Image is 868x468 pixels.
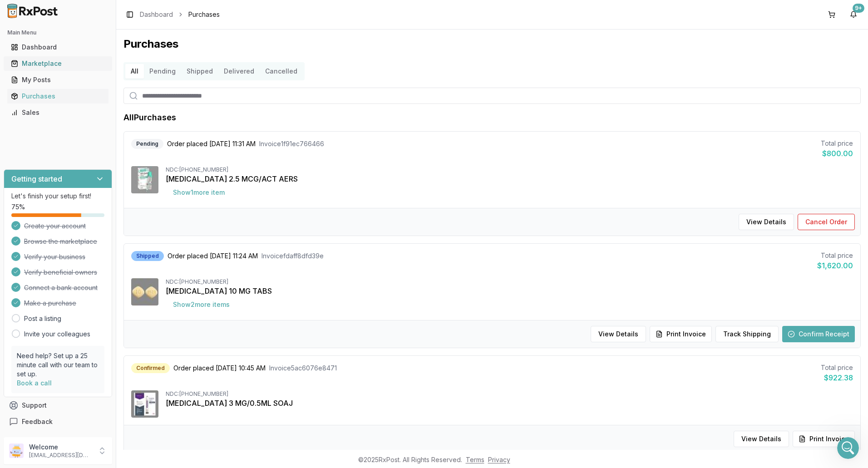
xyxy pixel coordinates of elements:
div: JEFFREY says… [7,137,174,158]
button: Dashboard [4,40,112,54]
a: Marketplace [7,55,108,72]
span: Invoice 1f91ec766466 [259,139,324,148]
span: Feedback [22,417,53,426]
a: Purchases [7,88,108,104]
a: Dashboard [7,39,108,55]
div: on it! [7,89,39,109]
div: so its not showing shipping for refrigerated item? [40,163,167,181]
span: Make a purchase [24,299,76,308]
button: Show1more item [166,184,232,201]
span: Order placed [DATE] 11:31 AM [167,139,256,148]
nav: breadcrumb [140,10,220,19]
button: go back [6,4,23,21]
div: NDC: [PHONE_NUMBER] [166,166,853,173]
button: Confirm Receipt [782,326,855,342]
span: Verify your business [24,252,85,261]
h1: All Purchases [123,111,176,124]
textarea: Message… [8,278,174,294]
div: [MEDICAL_DATA] 10 MG TABS [166,286,853,296]
div: 9+ [853,4,864,13]
div: Total price [821,139,853,148]
div: Sales [11,108,105,117]
button: All [125,64,144,79]
button: View Details [739,214,794,230]
img: User avatar [9,443,24,458]
span: Connect a bank account [24,283,98,292]
img: RxPost Logo [4,4,62,18]
a: Privacy [488,456,510,463]
div: Marketplace [11,59,105,68]
button: Send a message… [156,294,170,308]
p: [EMAIL_ADDRESS][DOMAIN_NAME] [29,452,92,459]
a: Cancelled [260,64,303,79]
div: Manuel says… [7,194,174,230]
div: NDC: [PHONE_NUMBER] [166,390,853,398]
div: Manuel says… [7,89,174,110]
div: This is [PERSON_NAME], I thought there was a cost for shipping because its a cold item? [40,235,167,262]
img: Spiriva Respimat 2.5 MCG/ACT AERS [131,166,158,193]
div: on it! [15,95,31,104]
div: JEFFREY says… [7,158,174,194]
div: MOunjaro in cart! [7,110,77,130]
p: Welcome [29,443,92,452]
button: View Details [734,431,789,447]
div: so its not showing shipping for refrigerated item? [33,158,174,187]
button: View Details [591,326,646,342]
div: Total price [821,363,853,372]
a: Shipped [181,64,218,79]
div: Dashboard [11,43,105,52]
div: This is [PERSON_NAME], I thought there was a cost for shipping because its a cold item? [33,230,174,267]
a: Dashboard [140,10,173,19]
h3: Getting started [11,173,62,184]
img: Farxiga 10 MG TABS [131,278,158,305]
div: Close [159,4,176,20]
div: What do you mean sorry? Like the charge for shipping? [7,194,149,222]
div: Total price [817,251,853,260]
button: Gif picker [29,297,36,305]
div: My Posts [11,75,105,84]
div: Manuel says… [7,110,174,138]
a: Post a listing [24,314,61,323]
a: Sales [7,104,108,121]
a: Delivered [218,64,260,79]
div: Just 1? [7,35,43,55]
div: Shipped [131,251,164,261]
div: or does it show up once i order [61,268,174,288]
button: Sales [4,105,112,120]
h1: [PERSON_NAME] [44,5,103,11]
button: Track Shipping [715,326,779,342]
p: Let's finish your setup first! [11,192,104,201]
a: Book a call [17,379,52,387]
div: yes [149,62,174,82]
div: Confirmed [131,363,170,373]
h1: Purchases [123,37,861,51]
a: Terms [466,456,484,463]
button: Upload attachment [43,297,50,305]
span: Browse the marketplace [24,237,97,246]
div: Purchases [11,92,105,101]
h2: Main Menu [7,29,108,36]
div: $1,620.00 [817,260,853,271]
div: What do you mean sorry? Like the charge for shipping? [15,199,142,217]
span: Purchases [188,10,220,19]
button: Support [4,397,112,414]
div: yes [156,68,167,77]
span: Order placed [DATE] 10:45 AM [173,364,266,373]
span: Verify beneficial owners [24,268,97,277]
button: Emoji picker [14,297,21,305]
span: Invoice fdaff8dfd39e [261,251,324,261]
div: Pending [131,139,163,149]
iframe: Intercom live chat [837,437,859,459]
button: Pending [144,64,181,79]
div: [MEDICAL_DATA] 2.5 MCG/ACT AERS [166,173,853,184]
button: Purchases [4,89,112,103]
span: Create your account [24,222,86,231]
img: Profile image for Manuel [26,5,40,20]
button: Home [142,4,159,21]
span: Order placed [DATE] 11:24 AM [168,251,258,261]
button: Feedback [4,414,112,430]
div: ty [161,143,167,152]
p: Active [DATE] [44,11,84,20]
